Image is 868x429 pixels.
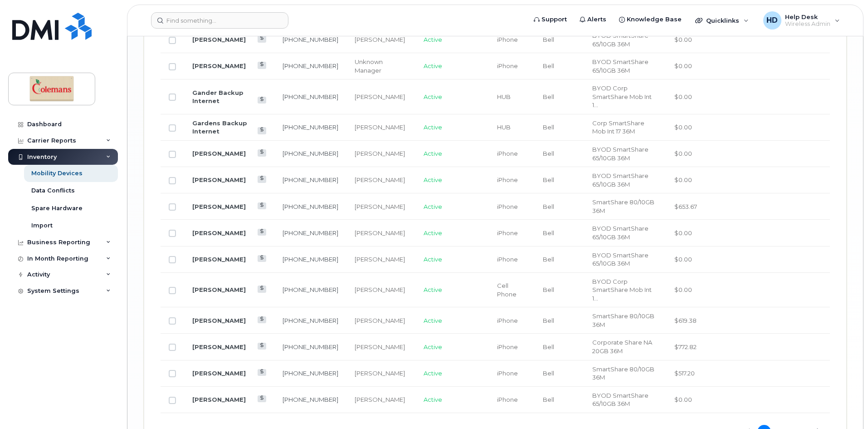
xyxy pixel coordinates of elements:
span: Knowledge Base [627,15,682,24]
span: SmartShare 80/10GB 36M [592,312,654,328]
a: Alerts [573,10,613,29]
span: iPhone [497,343,518,350]
span: iPhone [497,36,518,43]
span: Bell [543,176,554,183]
a: [PHONE_NUMBER] [283,36,338,43]
a: [PHONE_NUMBER] [283,286,338,293]
div: [PERSON_NAME] [355,255,407,264]
span: Active [424,396,442,403]
a: Support [527,10,573,29]
span: Bell [543,229,554,237]
a: [PHONE_NUMBER] [283,176,338,183]
span: Support [541,15,567,24]
span: Active [424,370,442,377]
a: View Last Bill [258,369,266,376]
a: [PHONE_NUMBER] [283,370,338,377]
span: HD [766,15,778,26]
span: $772.82 [674,343,697,350]
a: View Last Bill [258,97,266,104]
a: Gardens Backup Internet [192,119,247,135]
input: Find something... [151,12,288,29]
span: SmartShare 80/10GB 36M [592,198,654,214]
div: [PERSON_NAME] [355,229,407,237]
a: [PERSON_NAME] [192,256,246,263]
a: View Last Bill [258,149,266,156]
div: Unknown Manager [355,58,407,74]
span: $0.00 [674,286,692,293]
span: iPhone [497,229,518,237]
span: Cell Phone [497,282,517,298]
a: View Last Bill [258,127,266,134]
a: [PHONE_NUMBER] [283,93,338,100]
span: Bell [543,396,554,403]
span: Bell [543,343,554,350]
span: Bell [543,286,554,293]
span: Bell [543,203,554,210]
span: BYOD Corp SmartShare Mob Int 10 [592,278,652,302]
span: BYOD SmartShare 65/10GB 36M [592,172,649,188]
a: [PERSON_NAME] [192,36,246,43]
span: Active [424,123,442,131]
a: [PHONE_NUMBER] [283,229,338,237]
a: Knowledge Base [613,10,688,29]
span: Active [424,229,442,237]
span: $517.20 [674,370,695,377]
div: [PERSON_NAME] [355,369,407,378]
span: BYOD Corp SmartShare Mob Int 10 [592,84,652,108]
div: Quicklinks [689,11,755,30]
div: [PERSON_NAME] [355,316,407,325]
a: View Last Bill [258,343,266,350]
div: [PERSON_NAME] [355,123,407,132]
span: $0.00 [674,176,692,183]
span: Bell [543,93,554,100]
span: iPhone [497,150,518,157]
span: Active [424,176,442,183]
span: Bell [543,62,554,69]
div: [PERSON_NAME] [355,35,407,44]
span: Corporate Share NA 20GB 36M [592,339,652,355]
a: [PHONE_NUMBER] [283,62,338,69]
a: [PHONE_NUMBER] [283,150,338,157]
div: [PERSON_NAME] [355,149,407,158]
a: [PERSON_NAME] [192,317,246,324]
a: View Last Bill [258,176,266,182]
a: View Last Bill [258,202,266,209]
span: Active [424,62,442,69]
span: Active [424,150,442,157]
a: View Last Bill [258,395,266,402]
span: Alerts [587,15,606,24]
span: Corp SmartShare Mob Int 17 36M [592,119,644,135]
a: View Last Bill [258,316,266,323]
a: [PERSON_NAME] [192,203,246,210]
span: BYOD SmartShare 65/10GB 36M [592,146,649,162]
a: [PHONE_NUMBER] [283,203,338,210]
span: BYOD SmartShare 65/10GB 36M [592,251,649,267]
span: iPhone [497,256,518,263]
a: [PHONE_NUMBER] [283,396,338,403]
a: [PERSON_NAME] [192,370,246,377]
span: HUB [497,123,511,131]
span: iPhone [497,396,518,403]
span: Bell [543,123,554,131]
span: Active [424,256,442,263]
a: [PERSON_NAME] [192,176,246,183]
span: SmartShare 80/10GB 36M [592,365,654,381]
a: View Last Bill [258,255,266,262]
a: View Last Bill [258,229,266,236]
a: [PERSON_NAME] [192,286,246,293]
span: Bell [543,256,554,263]
span: $619.38 [674,317,697,324]
span: iPhone [497,176,518,183]
span: $0.00 [674,150,692,157]
span: $0.00 [674,256,692,263]
span: iPhone [497,370,518,377]
a: [PHONE_NUMBER] [283,343,338,350]
span: BYOD SmartShare 65/10GB 36M [592,32,649,48]
a: Gander Backup Internet [192,89,244,105]
span: $0.00 [674,62,692,69]
span: Active [424,343,442,350]
span: $0.00 [674,123,692,131]
span: BYOD SmartShare 65/10GB 36M [592,392,649,408]
a: [PERSON_NAME] [192,396,246,403]
span: Wireless Admin [785,20,830,28]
